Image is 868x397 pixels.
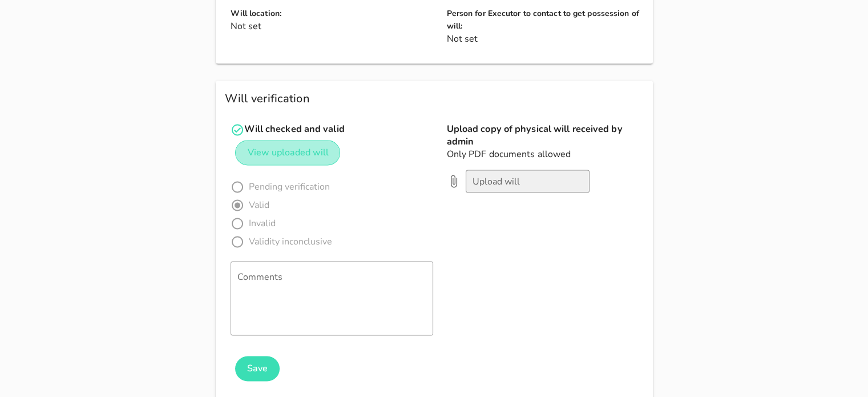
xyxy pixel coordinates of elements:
p: Only PDF documents allowed [447,148,649,161]
div: Will verification [216,81,653,117]
button: Upload will prepended action [443,174,464,189]
h4: Person for Executor to contact to get possession of will: [447,7,649,33]
p: Not set [231,20,433,33]
span: View uploaded will [247,146,328,159]
button: Save [235,356,280,381]
h3: Upload copy of physical will received by admin [447,123,649,148]
p: Not set [447,33,649,45]
button: View uploaded will [235,140,341,165]
h4: Will location: [231,7,433,20]
h3: Will checked and valid [231,123,433,137]
span: Save [246,362,268,375]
